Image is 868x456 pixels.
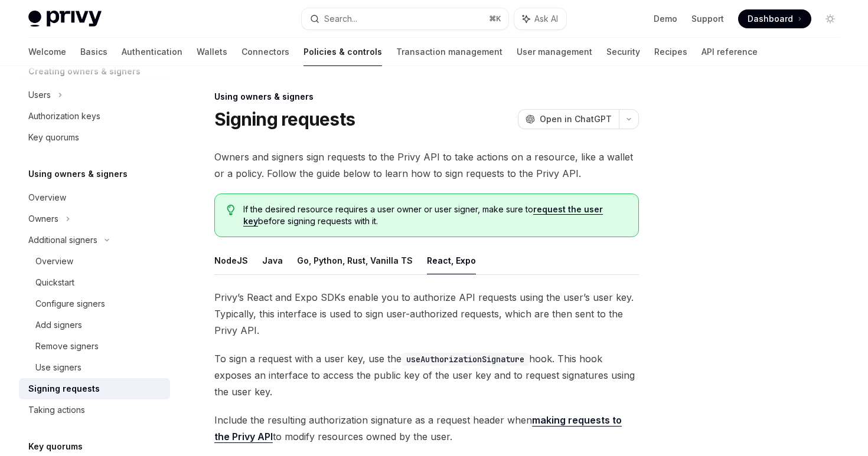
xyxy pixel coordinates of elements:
div: Authorization keys [28,109,100,123]
span: Dashboard [748,13,793,25]
button: React, Expo [427,247,476,274]
a: Dashboard [738,9,811,28]
span: Privy’s React and Expo SDKs enable you to authorize API requests using the user’s user key. Typic... [214,289,639,339]
a: Authorization keys [19,106,170,127]
a: Remove signers [19,336,170,357]
h1: Signing requests [214,109,355,130]
div: Quickstart [35,275,74,290]
div: Signing requests [28,382,100,396]
span: ⌘ K [489,14,501,24]
span: Owners and signers sign requests to the Privy API to take actions on a resource, like a wallet or... [214,149,639,182]
a: Wallets [197,38,227,66]
button: Toggle dark mode [821,9,840,28]
a: Basics [80,38,107,66]
code: useAuthorizationSignature [402,353,529,366]
div: Configure signers [35,297,105,311]
span: Open in ChatGPT [540,113,612,125]
a: Welcome [28,38,66,66]
span: To sign a request with a user key, use the hook. This hook exposes an interface to access the pub... [214,350,639,400]
div: Key quorums [28,130,79,145]
button: Java [262,247,283,274]
a: Signing requests [19,378,170,399]
div: Users [28,88,51,102]
a: Transaction management [396,38,502,66]
a: Key quorums [19,127,170,148]
button: Open in ChatGPT [518,109,619,129]
svg: Tip [227,205,235,215]
div: Remove signers [35,339,99,353]
a: User management [517,38,592,66]
h5: Key quorums [28,439,83,454]
a: API reference [701,38,758,66]
span: If the desired resource requires a user owner or user signer, make sure to before signing request... [243,204,626,227]
button: NodeJS [214,247,248,274]
div: Search... [324,12,357,26]
a: Demo [654,13,677,25]
a: Taking actions [19,399,170,421]
div: Add signers [35,318,82,332]
a: Security [606,38,640,66]
div: Overview [35,254,73,268]
div: Overview [28,191,66,205]
a: Overview [19,251,170,272]
a: Configure signers [19,293,170,314]
a: Quickstart [19,272,170,293]
div: Taking actions [28,403,85,417]
button: Search...⌘K [302,8,508,29]
span: Ask AI [534,13,558,25]
button: Ask AI [514,8,566,29]
h5: Using owners & signers [28,167,128,181]
a: Add signers [19,314,170,336]
a: Authentication [122,38,182,66]
a: Use signers [19,357,170,378]
img: light logo [28,11,102,27]
a: Recipes [654,38,687,66]
div: Using owners & signers [214,91,639,103]
div: Additional signers [28,233,97,247]
a: Overview [19,187,170,208]
a: Policies & controls [304,38,382,66]
a: Support [691,13,724,25]
button: Go, Python, Rust, Vanilla TS [297,247,413,274]
div: Use signers [35,360,81,375]
div: Owners [28,212,58,226]
a: Connectors [242,38,289,66]
span: Include the resulting authorization signature as a request header when to modify resources owned ... [214,412,639,445]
